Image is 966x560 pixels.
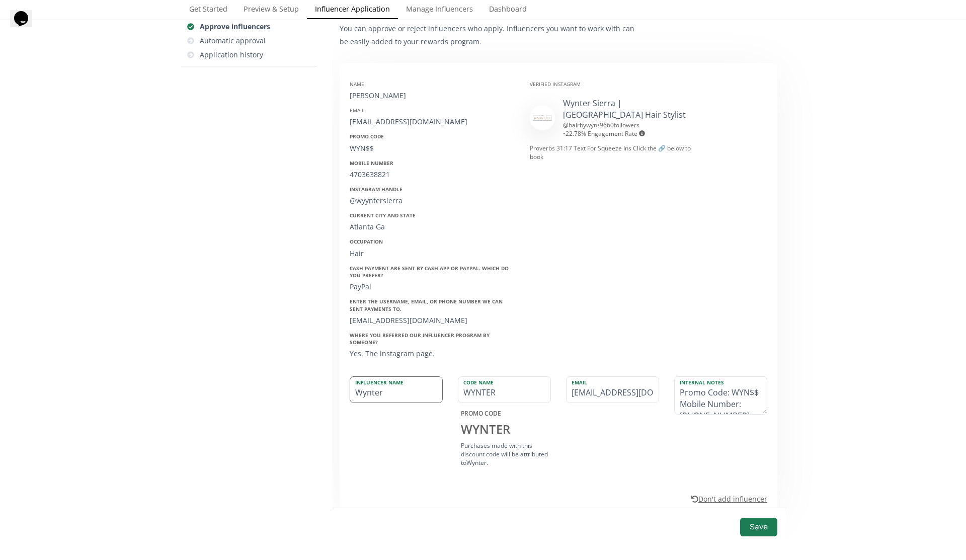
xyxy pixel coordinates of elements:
div: PROMO CODE [458,409,551,418]
div: Automatic approval [200,36,266,46]
div: Application history [200,50,263,60]
div: @wyyntersierra [350,196,515,206]
div: 4703638821 [350,170,515,180]
div: Verified Instagram [530,81,695,88]
p: You can approve or reject influencers who apply. Influencers you want to work with can be easily ... [340,22,641,47]
strong: Instagram Handle [350,186,403,193]
div: Atlanta Ga [350,222,515,232]
iframe: chat widget [10,10,42,40]
strong: Promo Code [350,133,384,140]
div: [EMAIL_ADDRESS][DOMAIN_NAME] [350,117,515,127]
span: 9660 followers [600,121,639,129]
div: [EMAIL_ADDRESS][DOMAIN_NAME] [350,315,515,326]
div: Yes. The instagram page. [350,349,515,359]
label: Code Name [458,377,540,386]
div: Hair [350,249,515,259]
div: WYN$$ [350,143,515,153]
div: Approve influencers [200,22,270,32]
a: Wynter Sierra | [GEOGRAPHIC_DATA] Hair Stylist [563,98,686,120]
strong: Cash payment are sent by Cash App or PayPal. Which do you prefer? [350,265,509,279]
div: [PERSON_NAME] [350,91,515,101]
img: 553275144_18088427563876437_2407666914805126722_n.jpg [530,105,555,130]
strong: Enter the username, email, or phone number we can sent payments to. [350,298,503,312]
span: 22.78 % Engagement Rate [566,129,645,138]
button: Save [740,518,777,536]
strong: Occupation [350,238,383,245]
u: Don't add influencer [691,494,767,504]
div: Proverbs 31:17 Text For Squeeze Ins Click the 🔗 below to book [530,144,695,161]
strong: Mobile Number [350,159,393,167]
strong: Where you referred our influencer program by someone? [350,332,490,346]
div: Email [350,107,515,114]
label: Internal Notes [675,377,757,386]
div: Name [350,81,515,88]
strong: Current City and State [350,212,416,219]
div: Purchases made with this discount code will be attributed to Wynter . [458,441,551,467]
div: PayPal [350,282,515,292]
div: @ hairbywyn • • [563,121,695,138]
label: Influencer Name [350,377,432,386]
textarea: Promo Code: WYN$$ Mobile Number: [PHONE_NUMBER] Instagram Handle: @wyyntersierra Current City and... [675,377,767,414]
div: WYNTER [458,421,551,438]
label: Email [567,377,649,386]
